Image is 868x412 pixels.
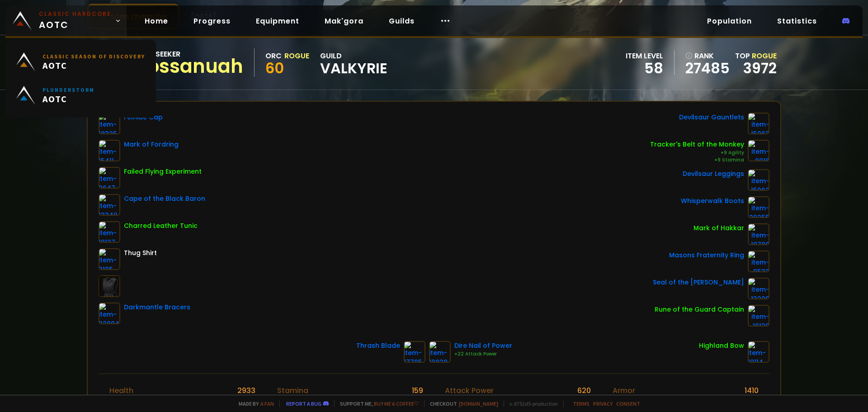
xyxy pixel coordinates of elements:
span: Rogue [752,51,777,61]
span: Made by [233,400,274,407]
a: 27485 [685,62,730,75]
div: Whisperwalk Boots [681,196,744,206]
img: item-9647 [99,167,120,189]
span: Checkout [424,400,498,407]
div: Thrash Blade [356,341,400,350]
img: item-22004 [99,303,120,324]
img: item-18325 [99,113,120,134]
a: Progress [186,12,238,30]
span: Valkyrie [320,62,387,75]
div: Armor [613,385,635,396]
img: item-10828 [429,341,451,363]
a: Classic Season of DiscoveryAOTC [11,45,151,79]
img: item-20255 [748,196,769,218]
a: PlunderstormAOTC [11,79,151,112]
div: 2933 [237,385,255,396]
img: item-17705 [404,341,425,363]
div: item level [626,50,663,62]
div: +22 Attack Power [454,350,512,358]
div: Top [735,50,777,62]
span: Support me, [334,400,419,407]
img: item-19114 [748,341,769,363]
div: Cape of the Black Baron [124,194,205,204]
a: Equipment [249,12,307,30]
small: Classic Season of Discovery [42,53,145,60]
a: Statistics [770,12,824,30]
img: item-13340 [99,194,120,216]
span: AOTC [42,93,94,104]
div: Attack Power [445,385,494,396]
a: Consent [616,400,640,407]
a: Classic HardcoreAOTC [5,5,127,36]
a: 3972 [743,58,777,78]
div: Rune of the Guard Captain [655,305,744,314]
a: Population [700,12,759,30]
div: Tracker's Belt of the Monkey [650,140,744,149]
span: AOTC [42,60,145,71]
div: Devilsaur Gauntlets [679,113,744,122]
img: item-2105 [99,248,120,270]
img: item-9533 [748,251,769,272]
a: a fan [260,400,274,407]
div: 159 [412,385,423,396]
div: Mark of Hakkar [693,223,744,233]
a: Guilds [382,12,422,30]
div: Thug Shirt [124,248,157,258]
div: Darkmantle Bracers [124,303,190,312]
img: item-19127 [99,221,120,243]
a: Privacy [593,400,613,407]
img: item-15062 [748,169,769,191]
div: Highland Bow [699,341,744,350]
img: item-15063 [748,113,769,134]
a: [DOMAIN_NAME] [459,400,498,407]
a: Buy me a coffee [374,400,419,407]
div: Charred Leather Tunic [124,221,198,231]
a: Report a bug [286,400,321,407]
img: item-19120 [748,305,769,327]
div: Soulseeker [137,48,243,60]
div: Failed Flying Experiment [124,167,202,176]
img: item-13209 [748,278,769,299]
div: rank [685,50,730,62]
div: Masons Fraternity Ring [669,251,744,260]
div: Seal of the [PERSON_NAME] [653,278,744,287]
div: Rogue [284,50,309,62]
div: 620 [577,385,591,396]
div: Stamina [277,385,308,396]
img: item-9916 [748,140,769,161]
div: +9 Stamina [650,156,744,164]
div: 58 [626,62,663,75]
div: Mark of Fordring [124,140,179,149]
span: 60 [265,58,284,78]
a: Terms [573,400,590,407]
div: Orc [265,50,282,62]
a: Mak'gora [317,12,371,30]
small: Classic Hardcore [39,10,111,18]
div: 1410 [745,385,759,396]
img: item-15411 [99,140,120,161]
div: Dire Nail of Power [454,341,512,350]
small: Plunderstorm [42,86,94,93]
span: AOTC [39,10,111,32]
div: +9 Agility [650,149,744,156]
button: Scan character [87,4,180,29]
span: v. d752d5 - production [504,400,558,407]
div: Health [109,385,133,396]
div: Jossanuah [137,60,243,73]
div: Devilsaur Leggings [683,169,744,179]
a: Home [137,12,175,30]
img: item-10780 [748,223,769,245]
div: guild [320,50,387,75]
